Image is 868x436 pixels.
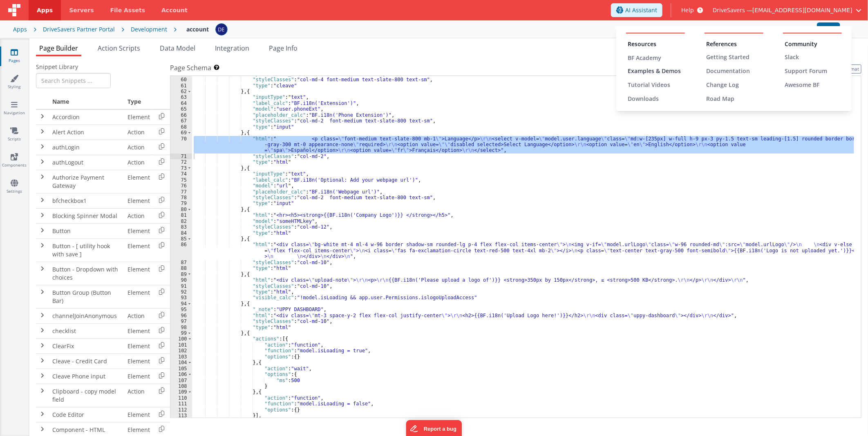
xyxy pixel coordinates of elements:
[628,67,685,75] div: Examples & Demos
[706,95,763,103] div: Road Map
[706,53,763,61] div: Getting Started
[785,40,842,48] li: Community
[706,81,763,89] div: Change Log
[628,40,685,48] li: Resources
[785,67,842,75] div: Support Forum
[785,81,842,89] div: Awesome BF
[628,54,685,62] div: BF Academy
[785,53,842,61] div: Slack
[628,81,685,89] div: Tutorial Videos
[706,67,763,75] div: Documentation
[706,40,763,48] li: References
[628,95,685,103] div: Downloads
